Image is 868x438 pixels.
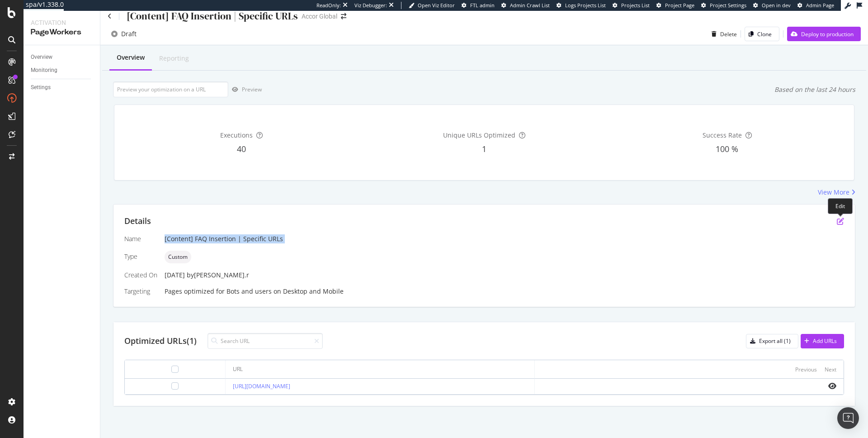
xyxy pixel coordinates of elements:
[165,234,844,243] div: [Content] FAQ Insertion | Specific URLs
[708,27,737,41] button: Delete
[31,52,94,62] a: Overview
[124,287,157,296] div: Targeting
[233,365,243,373] div: URL
[237,143,246,154] span: 40
[621,2,650,9] span: Projects List
[759,337,791,345] div: Export all (1)
[165,271,844,280] div: [DATE]
[220,131,253,139] span: Executions
[753,2,791,9] a: Open in dev
[806,2,834,9] span: Admin Page
[208,333,323,349] input: Search URL
[31,52,52,62] div: Overview
[233,382,290,390] a: [URL][DOMAIN_NAME]
[565,2,606,9] span: Logs Projects List
[354,2,387,9] div: Viz Debugger:
[418,2,455,9] span: Open Viz Editor
[818,188,849,197] div: View More
[720,30,737,38] div: Delete
[762,2,791,9] span: Open in dev
[341,13,346,19] div: arrow-right-arrow-left
[228,82,262,97] button: Preview
[462,2,495,9] a: FTL admin
[801,334,844,348] button: Add URLs
[716,143,738,154] span: 100 %
[613,2,650,9] a: Projects List
[117,53,145,62] div: Overview
[828,198,853,214] div: Edit
[703,131,742,139] span: Success Rate
[31,27,93,38] div: PageWorkers
[470,2,495,9] span: FTL admin
[108,13,112,19] a: Click to go back
[124,215,151,227] div: Details
[813,337,837,345] div: Add URLs
[127,9,298,23] div: [Content] FAQ Insertion | Specific URLs
[124,234,157,243] div: Name
[124,252,157,261] div: Type
[242,86,262,93] div: Preview
[168,254,188,260] span: Custom
[656,2,694,9] a: Project Page
[283,287,344,296] div: Desktop and Mobile
[31,66,57,75] div: Monitoring
[825,364,836,375] button: Next
[795,364,817,375] button: Previous
[710,2,746,9] span: Project Settings
[801,30,854,38] div: Deploy to production
[302,12,337,21] div: Accor Global
[121,29,137,38] div: Draft
[787,27,861,41] button: Deploy to production
[746,334,798,348] button: Export all (1)
[409,2,455,9] a: Open Viz Editor
[837,218,844,225] div: pen-to-square
[226,287,272,296] div: Bots and users
[818,188,855,197] a: View More
[837,407,859,429] div: Open Intercom Messenger
[797,2,834,9] a: Admin Page
[443,131,515,139] span: Unique URLs Optimized
[31,83,94,92] a: Settings
[825,366,836,373] div: Next
[757,30,772,38] div: Clone
[774,85,855,94] div: Based on the last 24 hours
[745,27,779,41] button: Clone
[501,2,550,9] a: Admin Crawl List
[828,382,836,390] i: eye
[510,2,550,9] span: Admin Crawl List
[701,2,746,9] a: Project Settings
[165,287,844,296] div: Pages optimized for on
[316,2,341,9] div: ReadOnly:
[159,54,189,63] div: Reporting
[665,2,694,9] span: Project Page
[482,143,486,154] span: 1
[795,366,817,373] div: Previous
[124,271,157,280] div: Created On
[165,251,191,263] div: neutral label
[557,2,606,9] a: Logs Projects List
[187,271,249,280] div: by [PERSON_NAME].r
[31,66,94,75] a: Monitoring
[31,83,51,92] div: Settings
[124,335,197,347] div: Optimized URLs (1)
[31,18,93,27] div: Activation
[113,81,228,97] input: Preview your optimization on a URL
